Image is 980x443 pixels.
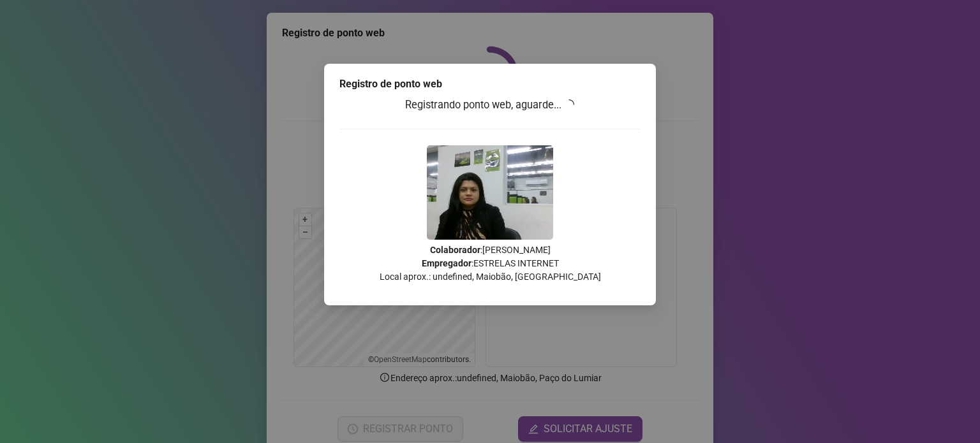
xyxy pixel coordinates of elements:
p: : [PERSON_NAME] : ESTRELAS INTERNET Local aprox.: undefined, Maiobão, [GEOGRAPHIC_DATA] [339,243,641,284]
strong: Colaborador [430,245,480,255]
img: Z [427,145,553,240]
div: Registro de ponto web [339,76,641,92]
span: loading [563,98,576,112]
h3: Registrando ponto web, aguarde... [339,97,641,113]
strong: Empregador [422,258,471,268]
